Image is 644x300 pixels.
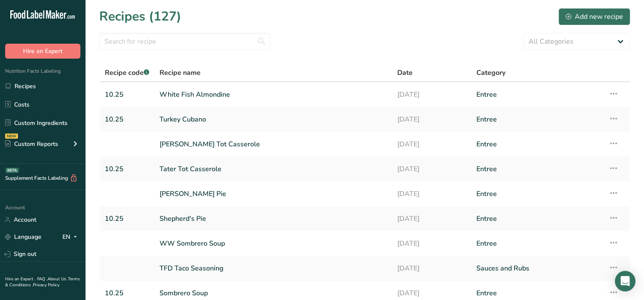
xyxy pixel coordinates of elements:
a: Language [5,229,41,244]
div: Open Intercom Messenger [615,271,635,291]
a: [PERSON_NAME] Tot Casserole [160,135,387,153]
div: Add new recipe [566,12,623,22]
span: Recipe code [105,68,149,77]
a: [DATE] [397,110,466,128]
a: [DATE] [397,235,466,252]
div: BETA [6,168,19,173]
a: 10.25 [105,210,149,228]
span: Recipe name [160,68,201,78]
a: 10.25 [105,86,149,104]
button: Add new recipe [558,8,630,25]
a: About Us . [47,276,68,282]
div: Custom Reports [5,140,58,149]
a: [DATE] [397,210,466,228]
a: Entree [476,86,598,104]
a: Entree [476,160,598,178]
a: Entree [476,210,598,228]
h1: Recipes (127) [99,7,181,26]
a: Turkey Cubano [160,110,387,128]
a: 10.25 [105,160,149,178]
span: Date [397,68,413,78]
div: NEW [5,134,18,139]
a: Entree [476,235,598,252]
a: Tater Tot Casserole [160,160,387,178]
a: Entree [476,110,598,128]
a: [DATE] [397,86,466,104]
div: EN [62,232,80,242]
a: Privacy Policy [33,282,59,288]
span: Category [476,68,505,78]
a: Entree [476,135,598,153]
a: WW Sombrero Soup [160,235,387,252]
a: [DATE] [397,185,466,203]
input: Search for recipe [99,33,270,50]
a: [PERSON_NAME] Pie [160,185,387,203]
a: [DATE] [397,259,466,277]
a: Terms & Conditions . [5,276,80,288]
button: Hire an Expert [5,44,80,59]
a: FAQ . [37,276,47,282]
a: [DATE] [397,135,466,153]
a: [DATE] [397,160,466,178]
a: Entree [476,185,598,203]
a: White Fish Almondine [160,86,387,104]
a: Shepherd's Pie [160,210,387,228]
a: 10.25 [105,110,149,128]
a: Hire an Expert . [5,276,35,282]
a: Sauces and Rubs [476,259,598,277]
a: TFD Taco Seasoning [160,259,387,277]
